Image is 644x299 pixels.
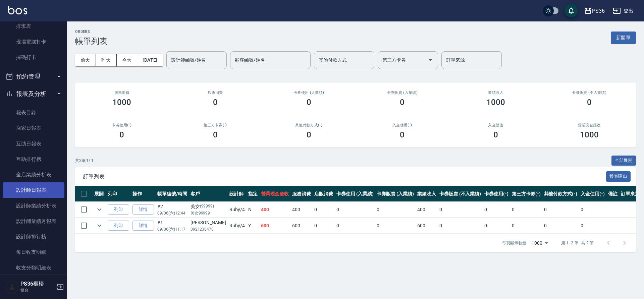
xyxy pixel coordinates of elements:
h2: 第三方卡券(-) [177,123,254,127]
div: 1000 [529,234,550,252]
td: Y [247,218,259,234]
td: 0 [335,202,375,218]
p: (99999) [200,203,214,210]
h2: 入金儲值 [457,123,535,127]
a: 設計師業績月報表 [3,214,64,229]
h2: 入金使用(-) [364,123,441,127]
td: 0 [542,202,579,218]
th: 客戶 [189,186,228,202]
div: 美女 [191,203,226,210]
a: 每日收支明細 [3,244,64,260]
td: #1 [156,218,189,234]
td: 0 [542,218,579,234]
th: 服務消費 [290,186,313,202]
h2: 業績收入 [457,91,535,95]
a: 設計師日報表 [3,182,64,198]
h2: 卡券販賣 (入業績) [364,91,441,95]
button: 昨天 [96,54,117,66]
td: 0 [375,202,416,218]
button: save [565,4,578,17]
button: 登出 [610,5,636,17]
h3: 0 [119,130,124,139]
p: 櫃台 [20,287,55,293]
button: 前天 [75,54,96,66]
button: 列印 [108,221,129,231]
h5: PS36櫃檯 [20,281,55,287]
h2: 卡券使用(-) [83,123,161,127]
a: 掃碼打卡 [3,50,64,65]
td: 0 [375,218,416,234]
td: N [247,202,259,218]
button: expand row [94,221,104,231]
h2: 卡券販賣 (不入業績) [550,91,628,95]
h3: 0 [307,98,311,107]
td: 0 [483,202,510,218]
td: #2 [156,202,189,218]
a: 互助日報表 [3,136,64,152]
td: 600 [290,218,313,234]
th: 備註 [606,186,619,202]
button: PS36 [581,4,607,18]
th: 其他付款方式(-) [542,186,579,202]
th: 操作 [131,186,156,202]
h3: 1000 [486,98,505,107]
td: 0 [438,218,483,234]
td: 0 [579,202,606,218]
h3: 0 [493,130,498,139]
th: 列印 [106,186,131,202]
td: 0 [313,202,335,218]
td: 600 [259,218,291,234]
h3: 0 [400,130,405,139]
th: 店販消費 [313,186,335,202]
th: 展開 [93,186,106,202]
h2: 卡券使用 (入業績) [270,91,347,95]
button: 全部展開 [611,156,636,166]
th: 第三方卡券(-) [510,186,542,202]
p: 美女99999 [191,210,226,216]
button: 列印 [108,204,129,215]
p: 每頁顯示數量 [502,240,526,246]
button: expand row [94,204,104,215]
h3: 0 [213,130,218,139]
h3: 服務消費 [83,91,161,95]
a: 全店業績分析表 [3,167,64,182]
td: 0 [483,218,510,234]
a: 報表目錄 [3,105,64,120]
h2: 其他付款方式(-) [270,123,347,127]
h3: 0 [587,98,592,107]
td: 400 [416,202,438,218]
h2: 營業現金應收 [550,123,628,127]
a: 報表匯出 [606,173,631,179]
h2: 店販消費 [177,91,254,95]
th: 卡券販賣 (入業績) [375,186,416,202]
p: 0921238478 [191,226,226,232]
button: 報表匯出 [606,171,631,182]
button: 預約管理 [3,68,64,85]
th: 訂單來源 [619,186,641,202]
a: 設計師業績分析表 [3,198,64,214]
div: [PERSON_NAME] [191,219,226,226]
th: 設計師 [228,186,247,202]
th: 卡券販賣 (不入業績) [438,186,483,202]
h3: 0 [400,98,405,107]
button: [DATE] [137,54,163,66]
td: 0 [510,218,542,234]
h3: 0 [213,98,218,107]
a: 設計師排行榜 [3,229,64,244]
a: 收支分類明細表 [3,260,64,276]
button: 新開單 [611,32,636,44]
th: 帳單編號/時間 [156,186,189,202]
a: 詳情 [132,204,154,215]
p: 09/06 (六) 11:17 [157,226,187,232]
p: 第 1–2 筆 共 2 筆 [561,240,594,246]
img: Person [5,280,19,294]
td: 0 [335,218,375,234]
h3: 1000 [112,98,131,107]
a: 新開單 [611,34,636,41]
a: 互助排行榜 [3,152,64,167]
img: Logo [8,6,27,14]
a: 現場電腦打卡 [3,34,64,50]
th: 卡券使用(-) [483,186,510,202]
td: 0 [579,218,606,234]
h3: 1000 [580,130,599,139]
